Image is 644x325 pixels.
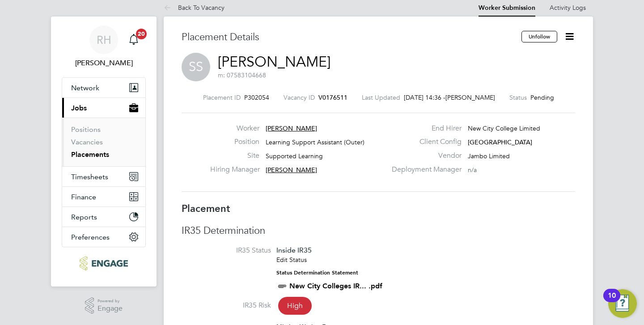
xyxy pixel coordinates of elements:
[266,124,317,132] span: [PERSON_NAME]
[445,93,495,101] span: [PERSON_NAME]
[62,25,146,68] a: RH[PERSON_NAME]
[62,98,145,118] button: Jobs
[182,31,515,44] h3: Placement Details
[509,93,527,101] label: Status
[71,104,87,112] span: Jobs
[71,125,101,134] a: Positions
[182,53,210,81] span: SS
[182,224,575,237] h3: IR35 Determination
[266,138,364,146] span: Learning Support Assistant (Outer)
[182,203,230,215] b: Placement
[276,246,312,254] span: Inside IR35
[521,31,557,42] button: Unfollow
[362,93,400,101] label: Last Updated
[266,166,317,174] span: [PERSON_NAME]
[164,4,225,12] a: Back To Vacancy
[468,166,477,174] span: n/a
[71,173,108,181] span: Timesheets
[51,17,157,287] nav: Main navigation
[71,150,109,159] a: Placements
[71,213,97,221] span: Reports
[62,78,145,97] button: Network
[550,4,586,12] a: Activity Logs
[62,187,145,207] button: Finance
[71,233,110,241] span: Preferences
[266,152,323,160] span: Supported Learning
[530,93,554,101] span: Pending
[479,4,535,12] a: Worker Submission
[182,301,271,310] label: IR35 Risk
[97,297,123,305] span: Powered by
[85,297,123,314] a: Powered byEngage
[386,151,462,160] label: Vendor
[386,165,462,174] label: Deployment Manager
[62,227,145,247] button: Preferences
[244,93,269,101] span: P302054
[608,295,616,307] div: 10
[218,71,266,79] span: m: 07583104668
[278,297,312,315] span: High
[62,256,146,270] a: Go to home page
[62,58,146,68] span: Rufena Haque
[276,256,307,264] a: Edit Status
[468,124,540,132] span: New City College Limited
[210,151,259,160] label: Site
[289,282,382,290] a: New City Colleges IR... .pdf
[71,193,96,201] span: Finance
[182,246,271,255] label: IR35 Status
[210,124,259,133] label: Worker
[386,124,462,133] label: End Hirer
[608,289,637,318] button: Open Resource Center, 10 new notifications
[386,137,462,147] label: Client Config
[468,138,532,146] span: [GEOGRAPHIC_DATA]
[62,167,145,186] button: Timesheets
[125,25,143,54] a: 20
[136,29,147,39] span: 20
[97,34,111,46] span: RH
[284,93,315,101] label: Vacancy ID
[210,137,259,147] label: Position
[71,84,99,92] span: Network
[210,165,259,174] label: Hiring Manager
[80,256,127,270] img: ncclondon-logo-retina.png
[468,152,510,160] span: Jambo Limited
[276,270,358,276] strong: Status Determination Statement
[218,53,330,71] a: [PERSON_NAME]
[71,138,103,146] a: Vacancies
[62,118,145,166] div: Jobs
[62,207,145,227] button: Reports
[318,93,347,101] span: V0176511
[97,305,123,312] span: Engage
[203,93,241,101] label: Placement ID
[404,93,445,101] span: [DATE] 14:36 -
